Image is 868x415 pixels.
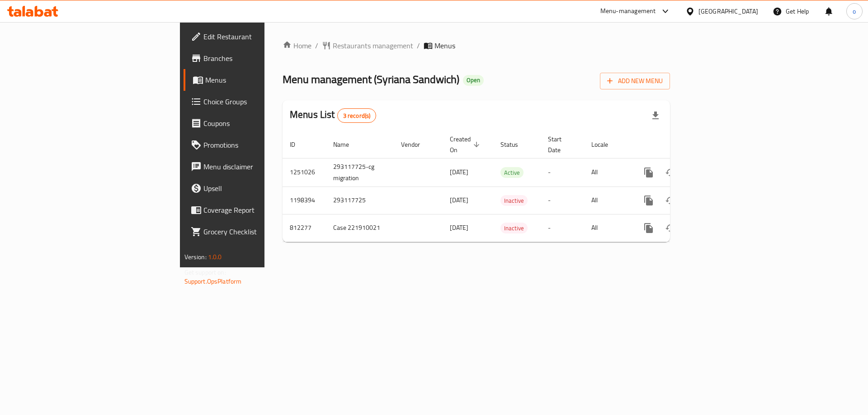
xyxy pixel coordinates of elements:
span: ID [290,139,307,150]
div: Menu-management [600,6,656,17]
span: Menu management ( Syriana Sandwich ) [283,69,459,89]
span: Active [500,168,524,178]
span: [DATE] [450,166,468,178]
span: Menu disclaimer [203,161,318,172]
span: Choice Groups [203,96,318,107]
span: Start Date [548,134,573,155]
div: Inactive [500,223,528,233]
td: - [541,214,584,242]
button: Change Status [660,162,681,183]
td: All [584,214,631,242]
td: All [584,187,631,214]
span: Promotions [203,140,318,150]
a: Edit Restaurant [184,26,325,47]
th: Actions [631,131,732,159]
td: All [584,158,631,187]
span: Grocery Checklist [203,226,318,237]
span: 1.0.0 [208,251,222,263]
span: Edit Restaurant [203,31,318,42]
td: 293117725 [326,187,394,214]
button: Change Status [660,190,681,211]
a: Restaurants management [322,40,413,51]
div: Inactive [500,195,528,206]
span: o [853,6,856,16]
span: Open [463,76,484,84]
span: Locale [591,139,620,150]
div: [GEOGRAPHIC_DATA] [698,6,758,16]
a: Menu disclaimer [184,156,325,177]
div: Export file [645,105,666,126]
nav: breadcrumb [283,40,670,51]
a: Branches [184,47,325,69]
button: more [638,162,660,183]
span: Created On [450,134,482,155]
span: Version: [184,251,207,263]
span: Vendor [401,139,432,150]
span: Restaurants management [333,40,413,51]
td: Case 221910021 [326,214,394,242]
span: Coupons [203,118,318,129]
span: Name [333,139,361,150]
div: Total records count [337,108,377,123]
span: [DATE] [450,194,468,206]
td: 293117725-cg migration [326,158,394,187]
span: Branches [203,53,318,64]
a: Grocery Checklist [184,221,325,242]
span: Menus [434,40,455,51]
a: Upsell [184,177,325,199]
button: more [638,190,660,211]
td: - [541,187,584,214]
a: Promotions [184,134,325,156]
a: Support.OpsPlatform [184,275,242,287]
span: Menus [205,75,318,85]
span: Inactive [500,196,528,206]
span: Inactive [500,223,528,233]
span: 3 record(s) [338,112,376,120]
a: Coverage Report [184,199,325,221]
div: Open [463,75,484,86]
table: enhanced table [283,131,732,242]
button: Add New Menu [600,73,670,89]
a: Coupons [184,112,325,134]
a: Menus [184,69,325,91]
a: Choice Groups [184,91,325,112]
span: Get support on: [184,266,226,278]
span: [DATE] [450,222,468,233]
button: Change Status [660,217,681,239]
span: Coverage Report [203,205,318,215]
button: more [638,217,660,239]
span: Add New Menu [607,75,663,87]
li: / [417,40,420,51]
span: Status [500,139,530,150]
span: Upsell [203,183,318,194]
h2: Menus List [290,108,376,123]
td: - [541,158,584,187]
